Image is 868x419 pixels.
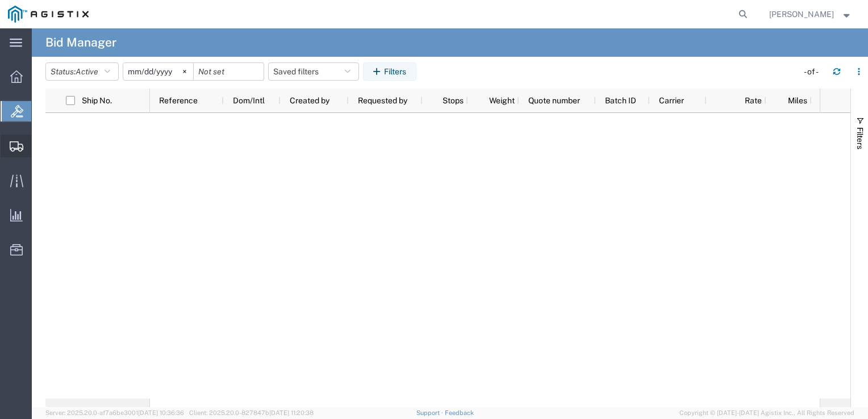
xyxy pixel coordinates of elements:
span: Stops [432,96,464,105]
span: Active [76,67,98,76]
span: Copyright © [DATE]-[DATE] Agistix Inc., All Rights Reserved [679,408,854,418]
span: Dom/Intl [233,96,265,105]
div: - of - [804,66,824,78]
a: Feedback [445,409,474,416]
button: Status:Active [45,62,119,81]
span: Carrier [659,96,684,105]
span: Created by [290,96,329,105]
button: Saved filters [268,62,359,81]
img: logo [8,6,89,23]
span: Nicholas Blandy [769,8,834,20]
span: Batch ID [605,96,636,105]
span: Reference [159,96,198,105]
span: Filters [856,127,865,149]
span: [DATE] 11:20:38 [269,409,314,416]
span: Miles [775,96,807,105]
a: Support [416,409,445,416]
span: Quote number [528,96,580,105]
span: Rate [716,96,762,105]
input: Not set [194,63,264,80]
button: [PERSON_NAME] [769,7,853,21]
span: Client: 2025.20.0-827847b [189,409,314,416]
span: Ship No. [82,96,112,105]
span: [DATE] 10:36:36 [138,409,184,416]
button: Filters [363,62,416,81]
span: Server: 2025.20.0-af7a6be3001 [45,409,184,416]
span: Weight [477,96,515,105]
span: Requested by [358,96,407,105]
h4: Bid Manager [45,28,116,57]
input: Not set [123,63,193,80]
